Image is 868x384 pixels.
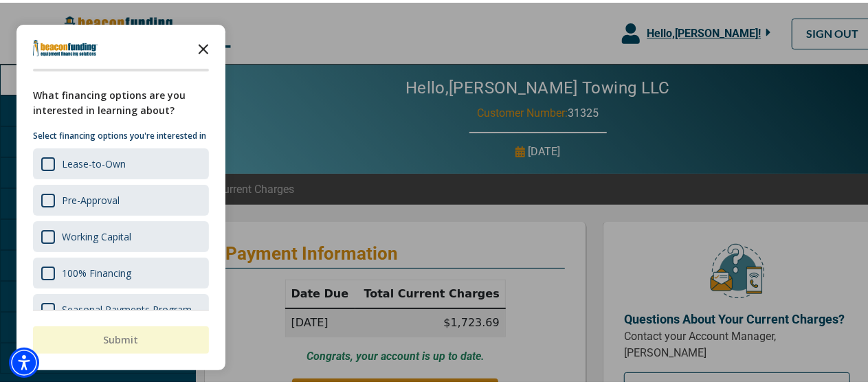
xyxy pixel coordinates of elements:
div: Seasonal Payments Program [62,300,192,313]
p: Select financing options you're interested in [33,126,209,140]
div: Accessibility Menu [9,345,39,375]
div: Pre-Approval [33,182,209,213]
div: Working Capital [33,218,209,249]
div: Working Capital [62,227,131,240]
div: Lease-to-Own [33,146,209,177]
div: Pre-Approval [62,191,120,204]
img: Company logo [33,37,98,54]
div: Seasonal Payments Program [33,291,209,322]
button: Close the survey [190,32,217,59]
div: Lease-to-Own [62,155,126,168]
div: What financing options are you interested in learning about? [33,85,209,115]
div: 100% Financing [33,255,209,286]
button: Submit [33,324,209,351]
div: 100% Financing [62,264,131,277]
div: Survey [16,22,225,368]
